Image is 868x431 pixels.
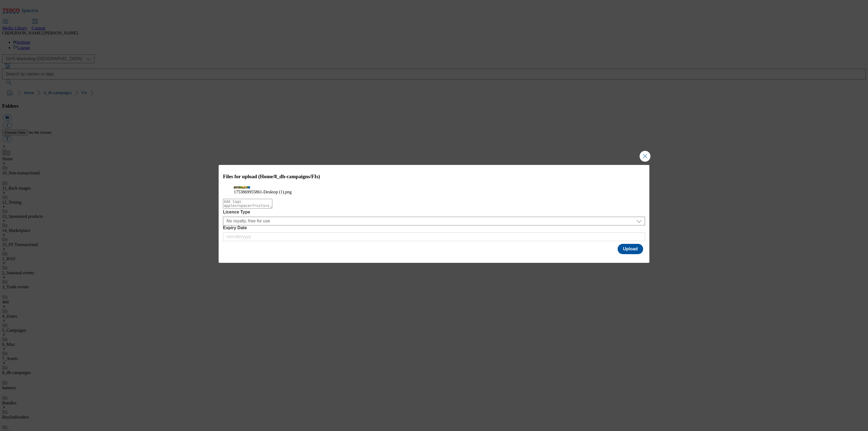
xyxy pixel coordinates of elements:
img: preview [234,186,250,189]
label: Licence Type [223,210,645,215]
figcaption: 1753869955861-Desktop (1).png [234,190,634,194]
button: Close Modal [640,151,650,162]
div: Modal [219,165,649,263]
h3: Files for upload (Home/8_dh-campaigns/FIs) [223,174,645,180]
button: Upload [618,244,643,254]
label: Expiry Date [223,225,645,230]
